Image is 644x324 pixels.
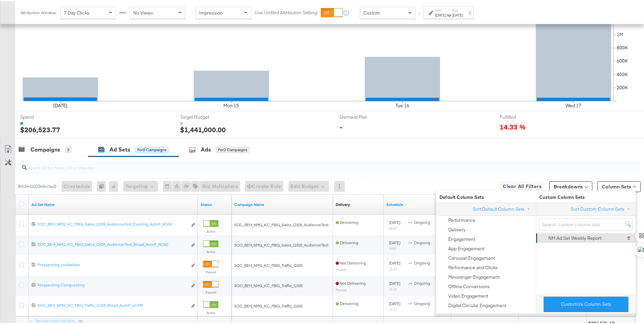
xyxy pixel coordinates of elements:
[544,295,628,310] button: Customize Column Sets
[97,180,109,190] div: 0
[234,282,303,287] span: SOC_BEH_NMG_KC_FBIG_Traffic_Q325
[389,239,400,244] span: [DATE]
[133,8,153,15] span: No Views
[389,265,397,270] sub: 11:13
[389,218,400,224] span: [DATE]
[203,248,218,253] label: Active
[200,201,229,206] a: Shows the current state of your Ad Set.
[336,300,358,305] span: Delivering
[386,201,449,206] a: Shows when your Ad Set is scheduled to deliver.
[389,306,397,310] sub: 11:13
[500,180,544,191] button: Clear All Filters
[64,8,90,15] span: 7 Day Clicks
[448,225,466,232] div: Delivery
[597,180,641,191] button: Column Sets
[216,145,249,152] div: for 2 Campaigns
[416,11,423,14] span: ↑
[38,261,187,266] div: Prospecting-Lookalikes
[448,292,488,298] div: Video Engagement
[234,201,330,206] a: Your campaign name.
[38,220,187,226] div: SOC_BEH_NMG_KC_FBIG_Sales_Q325_AudienceTest_Existing_AutoP_ROAS
[549,180,592,191] button: Breakdowns
[38,261,187,268] a: Prospecting-Lookalikes
[414,300,430,305] span: ongoing
[30,144,60,152] div: Campaigns
[570,204,633,211] button: Sort Custom Column Sets
[180,123,226,133] div: $1,441,000.00
[199,8,223,15] span: Impression
[448,216,475,222] div: Performance
[27,157,583,170] input: Search Ad Set Name, ID or Objective
[336,266,347,270] sub: Paused
[203,289,218,293] label: Paused
[452,7,463,11] label: End:
[38,281,187,288] a: Prospecting-Conquesting
[110,144,130,152] div: Ad Sets
[414,279,430,284] span: ongoing
[566,101,581,107] text: Wed 17
[448,273,500,279] div: Messenger Engagement
[389,259,400,264] span: [DATE]
[336,259,366,264] span: Not Delivering
[255,8,318,15] label: Use Unified Attribution Setting:
[414,239,430,244] span: ongoing
[135,145,169,152] div: for 2 Campaigns
[452,11,463,17] div: [DATE]
[336,201,350,206] div: Delivery
[389,245,397,249] sub: 09:57
[38,281,187,286] div: Prospecting-Conquesting
[472,204,533,211] button: Sort Default Column Sets
[336,218,358,224] span: Delivering
[536,193,585,199] span: Custom Column Sets
[31,201,195,206] a: Your Ad Set name.
[336,286,347,291] sub: Paused
[396,101,409,107] text: Tue 16
[448,235,475,241] div: Engagement
[336,239,358,244] span: Delivering
[18,182,56,188] div: Ad Sets ( 0 Selected)
[448,254,495,260] div: Carousel Engagement
[539,217,633,230] input: Search custom column sets
[38,301,187,307] div: SOC_BEH_NMG_KC_FBIG_Traffic_Q325_Broad_AutoP_oCPM
[20,113,71,119] span: Spend
[435,11,446,17] div: [DATE]
[53,101,67,107] text: [DATE]
[234,302,303,307] span: SOC_BEH_NMG_KC_FBIG_Traffic_Q325
[180,113,231,119] span: Target Budget
[389,286,397,290] sub: 11:13
[20,9,57,14] div: Attribution Window:
[435,7,446,11] label: Start:
[336,201,350,206] a: Reflects the ability of your Ad Set to achieve delivery based on ad states, schedule and budget.
[20,123,60,133] div: $206,523.77
[340,113,390,119] span: Demand Plan
[203,269,218,273] label: Paused
[389,225,397,229] sub: 09:57
[436,193,536,199] span: Default Column Sets
[448,282,490,288] div: Offline Conversions
[503,181,542,189] span: Clear All Filters
[65,145,71,152] div: 2
[38,301,187,308] a: SOC_BEH_NMG_KC_FBIG_Traffic_Q325_Broad_AutoP_oCPM
[500,113,550,119] span: Fulfilled
[448,244,484,251] div: App Engagement
[223,101,239,107] text: Mon 15
[548,234,601,240] div: NM Ad Set Weekly Report
[340,121,342,131] div: -
[203,228,218,232] label: Active
[234,261,303,267] span: SOC_BEH_NMG_KC_FBIG_Traffic_Q325
[414,259,430,264] span: ongoing
[201,144,211,152] div: Ads
[500,121,526,130] span: 14.33 %
[448,301,506,307] div: Digital Circular Engagement
[414,218,430,224] span: ongoing
[389,279,400,284] span: [DATE]
[234,221,329,226] span: SOC_BEH_NMG_KC_FBIG_Sales_Q325_AudienceTest
[389,300,400,305] span: [DATE]
[363,8,380,15] span: Custom
[448,263,498,270] div: Performance and Clicks
[38,240,187,248] a: SOC_BEH_NMG_KC_FBIG_Sales_Q325_AudienceTest_Broad_AutoP_ROAS
[38,240,187,246] div: SOC_BEH_NMG_KC_FBIG_Sales_Q325_AudienceTest_Broad_AutoP_ROAS
[336,279,366,284] span: Not Delivering
[203,309,218,314] label: Active
[234,241,329,246] span: SOC_BEH_NMG_KC_FBIG_Sales_Q325_AudienceTest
